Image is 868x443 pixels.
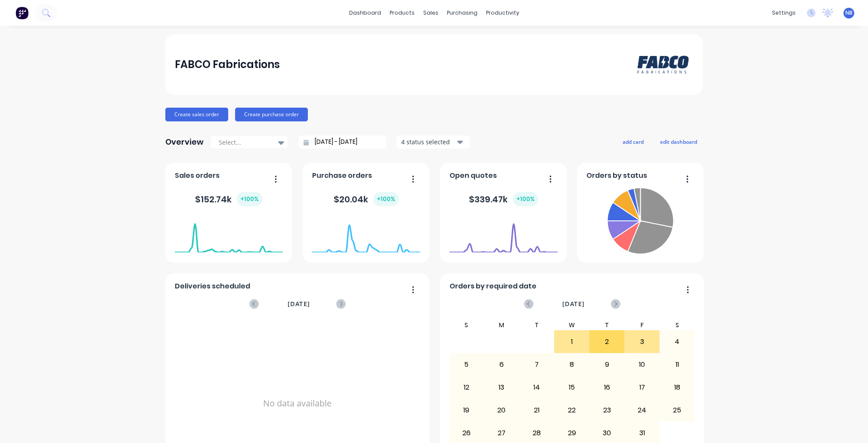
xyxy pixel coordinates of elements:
[175,281,250,291] span: Deliveries scheduled
[15,6,28,19] img: Factory
[449,400,484,421] div: 19
[449,320,484,330] div: S
[373,192,399,206] div: + 100 %
[385,6,419,19] div: products
[237,192,262,206] div: + 100 %
[469,192,538,206] div: $ 339.47k
[513,192,538,206] div: + 100 %
[625,377,659,398] div: 17
[397,136,470,149] button: 4 status selected
[401,137,456,146] div: 4 status selected
[443,6,482,19] div: purchasing
[660,331,694,353] div: 4
[624,320,660,330] div: F
[590,400,624,421] div: 23
[617,136,649,147] button: add card
[562,299,585,309] span: [DATE]
[484,400,519,421] div: 20
[633,46,693,83] img: FABCO Fabrications
[660,320,695,330] div: S
[555,377,589,398] div: 15
[554,320,589,330] div: W
[625,400,659,421] div: 24
[449,377,484,398] div: 12
[484,377,519,398] div: 13
[660,400,694,421] div: 25
[589,320,625,330] div: T
[654,136,703,147] button: edit dashboard
[482,6,524,19] div: productivity
[625,354,659,375] div: 10
[345,6,385,19] a: dashboard
[520,354,554,375] div: 7
[520,377,554,398] div: 14
[590,354,624,375] div: 9
[165,108,228,121] button: Create sales order
[235,108,308,121] button: Create purchase order
[175,170,220,181] span: Sales orders
[520,400,554,421] div: 21
[845,9,852,17] span: NB
[555,354,589,375] div: 8
[484,354,519,375] div: 6
[590,331,624,353] div: 2
[839,414,859,434] iframe: Intercom live chat
[288,299,310,309] span: [DATE]
[195,192,262,206] div: $ 152.74k
[555,400,589,421] div: 22
[484,320,519,330] div: M
[768,6,800,19] div: settings
[625,331,659,353] div: 3
[334,192,399,206] div: $ 20.04k
[660,377,694,398] div: 18
[586,170,647,181] span: Orders by status
[419,6,443,19] div: sales
[165,133,204,151] div: Overview
[175,56,280,73] div: FABCO Fabrications
[660,354,694,375] div: 11
[449,170,497,181] span: Open quotes
[590,377,624,398] div: 16
[519,320,555,330] div: T
[449,354,484,375] div: 5
[312,170,372,181] span: Purchase orders
[555,331,589,353] div: 1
